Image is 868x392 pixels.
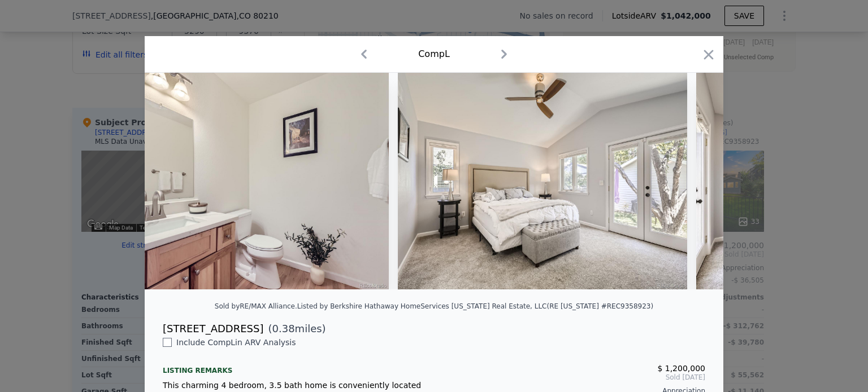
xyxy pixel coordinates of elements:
[163,321,263,337] div: [STREET_ADDRESS]
[418,47,450,61] div: Comp L
[263,321,325,337] span: ( miles)
[398,73,687,289] img: Property Img
[99,73,389,289] img: Property Img
[297,302,653,310] div: Listed by Berkshire Hathaway HomeServices [US_STATE] Real Estate, LLC (RE [US_STATE] #REC9358923)
[443,373,705,382] span: Sold [DATE]
[272,323,295,334] span: 0.38
[657,364,705,373] span: $ 1,200,000
[163,357,425,375] div: Listing remarks
[172,338,301,347] span: Include Comp L in ARV Analysis
[215,302,297,310] div: Sold by RE/MAX Alliance .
